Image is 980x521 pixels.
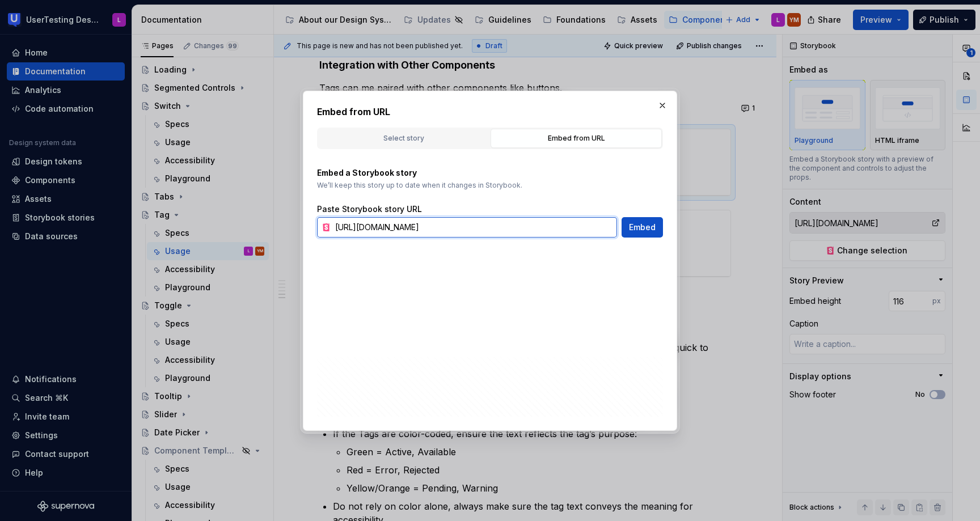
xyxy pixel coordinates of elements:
[322,133,485,144] div: Select story
[629,222,656,233] span: Embed
[317,105,663,118] h2: Embed from URL
[317,181,663,190] p: We’ll keep this story up to date when it changes in Storybook.
[331,217,617,238] input: https://storybook.com/story/...
[317,204,422,215] label: Paste Storybook story URL
[495,133,658,144] div: Embed from URL
[317,167,663,179] p: Embed a Storybook story
[622,217,663,238] button: Embed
